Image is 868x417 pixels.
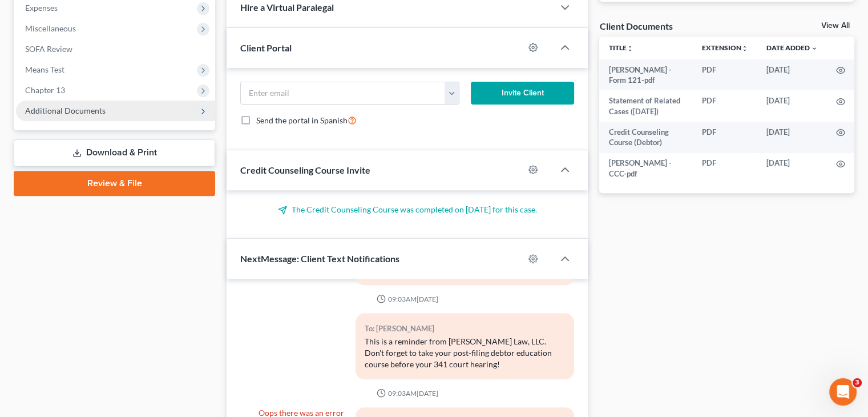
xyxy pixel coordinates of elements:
div: Client Documents [599,20,672,32]
span: Credit Counseling Course Invite [240,165,370,175]
i: unfold_more [741,45,748,52]
div: To: [PERSON_NAME] [365,322,565,335]
span: 3 [853,378,862,387]
span: Means Test [25,65,64,74]
span: Client Portal [240,42,292,53]
a: Download & Print [14,139,215,166]
a: Date Added expand_more [766,43,818,52]
i: unfold_more [626,45,633,52]
button: Invite Client [471,82,575,105]
td: [DATE] [757,59,827,91]
a: Titleunfold_more [608,43,633,52]
td: [PERSON_NAME] - CCC-pdf [599,153,693,185]
p: The Credit Counseling Course was completed on [DATE] for this case. [240,204,574,215]
span: NextMessage: Client Text Notifications [240,253,399,264]
td: [PERSON_NAME] - Form 121-pdf [599,59,693,91]
td: [DATE] [757,153,827,185]
a: SOFA Review [16,39,215,59]
span: Miscellaneous [25,23,76,33]
span: Expenses [25,3,58,13]
div: 09:03AM[DATE] [240,388,574,398]
input: Enter email [241,82,445,104]
div: This is a reminder from [PERSON_NAME] Law, LLC. Don't forget to take your post-filing debtor educ... [365,336,565,370]
span: Send the portal in Spanish [256,115,348,125]
td: [DATE] [757,122,827,153]
span: Additional Documents [25,106,106,115]
span: Hire a Virtual Paralegal [240,2,334,13]
a: Extensionunfold_more [702,43,748,52]
a: Review & File [14,171,215,196]
td: PDF [693,90,757,122]
td: [DATE] [757,90,827,122]
td: PDF [693,59,757,91]
td: PDF [693,153,757,185]
span: Chapter 13 [25,85,65,95]
a: View All [821,22,850,30]
td: Credit Counseling Course (Debtor) [599,122,693,153]
td: PDF [693,122,757,153]
td: Statement of Related Cases ([DATE]) [599,90,693,122]
span: SOFA Review [25,44,72,54]
div: 09:03AM[DATE] [240,294,574,304]
i: expand_more [811,45,818,52]
iframe: Intercom live chat [829,378,857,406]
